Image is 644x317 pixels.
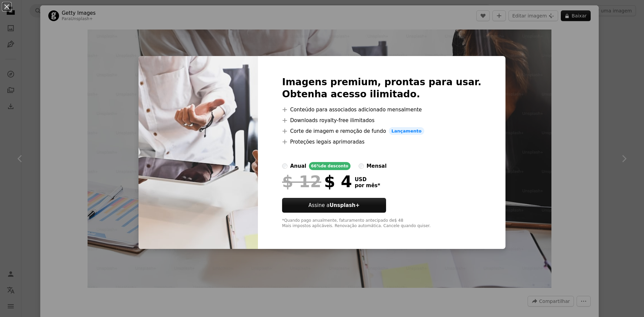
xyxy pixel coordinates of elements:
[282,127,481,135] li: Corte de imagem e remoção de fundo
[282,76,481,100] h2: Imagens premium, prontas para usar. Obtenha acesso ilimitado.
[139,56,258,249] img: premium_photo-1661393554859-cf9013bb8390
[309,162,350,170] div: 66% de desconto
[282,106,481,114] li: Conteúdo para associados adicionado mensalmente
[282,163,287,169] input: anual66%de desconto
[282,173,352,190] div: $ 4
[282,138,481,146] li: Proteções legais aprimoradas
[282,173,321,190] span: $ 12
[282,116,481,124] li: Downloads royalty-free ilimitados
[282,198,386,213] button: Assine aUnsplash+
[290,162,306,170] div: anual
[355,182,380,189] span: por mês *
[367,162,387,170] div: mensal
[389,127,424,135] span: Lançamento
[329,202,360,208] strong: Unsplash+
[359,163,364,169] input: mensal
[355,176,380,182] span: USD
[282,218,481,229] div: *Quando pago anualmente, faturamento antecipado de $ 48 Mais impostos aplicáveis. Renovação autom...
